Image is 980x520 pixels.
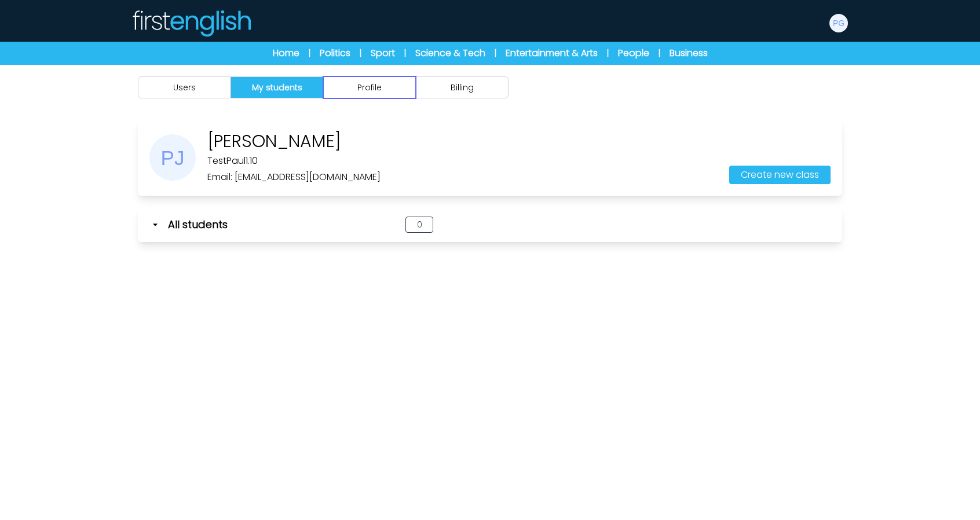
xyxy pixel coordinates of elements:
a: Home [273,46,299,60]
button: All students 0 [138,207,842,242]
button: My students [231,76,323,98]
a: Science & Tech [415,46,485,60]
span: | [659,47,660,59]
p: TestPaul1.10 [207,154,381,168]
img: Paul Jonsonyk [149,134,196,181]
span: | [607,47,609,59]
button: Users [138,76,231,98]
p: Email: [EMAIL_ADDRESS][DOMAIN_NAME] [207,170,381,184]
p: [PERSON_NAME] [207,131,381,152]
span: | [360,47,361,59]
button: Profile [323,76,416,98]
span: | [495,47,496,59]
button: Billing [416,76,509,98]
a: People [618,46,649,60]
img: Paul Gream [829,14,848,32]
img: Logo [131,9,251,37]
button: Create new class [729,166,831,184]
span: | [309,47,310,59]
span: 0 [405,217,433,233]
span: All students [168,217,228,233]
a: Business [670,46,708,60]
a: Politics [320,46,350,60]
a: Entertainment & Arts [506,46,598,60]
span: | [404,47,406,59]
a: Sport [371,46,395,60]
